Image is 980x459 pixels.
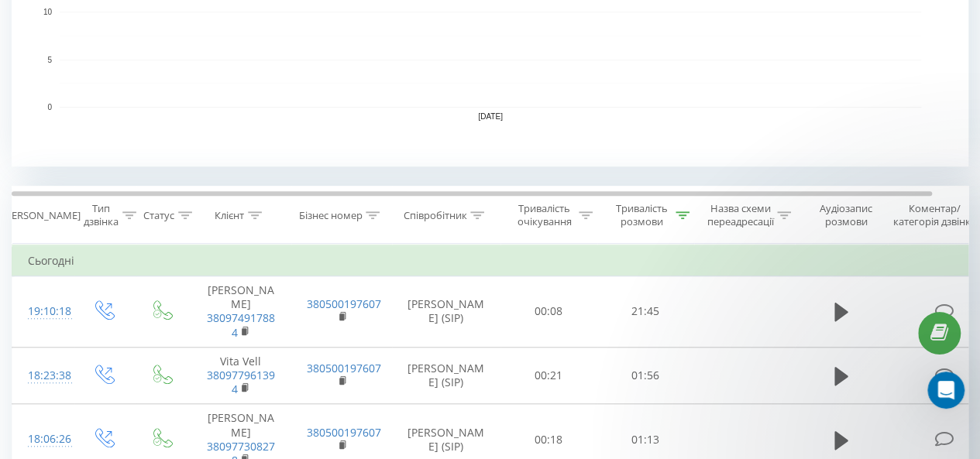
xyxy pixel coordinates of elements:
div: 19:10:18 [28,296,59,327]
iframe: Intercom live chat [927,372,965,409]
div: Напишіть нам повідомленняМи будемо на зв’язку завтра [15,208,294,267]
p: Вiтаю 👋 [31,110,279,136]
a: 380500197607 [307,425,381,440]
a: 380977961394 [207,368,275,396]
div: Статус [143,209,174,222]
td: 00:08 [500,276,597,348]
span: Повідомлення [115,320,195,331]
div: Аудіозапис розмови [808,202,883,228]
div: Назва схеми переадресації [707,202,773,228]
div: Бізнес номер [298,209,362,222]
img: Profile image for Arina [166,25,197,56]
div: Тривалість очікування [514,202,575,228]
button: Допомога [207,282,310,344]
text: 10 [43,8,53,16]
span: Головна [26,320,77,331]
td: 21:45 [597,276,694,348]
a: 380500197607 [307,361,381,375]
div: Закрити [266,25,294,53]
div: Ми будемо на зв’язку завтра [32,238,259,254]
div: Клієнт [215,209,244,222]
div: Напишіть нам повідомлення [32,221,259,238]
text: [DATE] [478,112,503,121]
td: Vita Vell [191,347,291,404]
td: [PERSON_NAME] (SIP) [392,347,500,404]
td: [PERSON_NAME] [191,276,291,348]
text: 0 [47,103,52,111]
div: [PERSON_NAME] [2,209,81,222]
a: 380500197607 [307,296,381,311]
div: Співробітник [403,209,466,222]
td: 00:21 [500,347,597,404]
p: Чим вам допомогти? [31,136,279,189]
text: 5 [47,56,52,64]
div: 18:23:38 [28,361,59,391]
img: Profile image for Ringostat [225,25,256,56]
td: [PERSON_NAME] (SIP) [392,276,500,348]
a: 380974917884 [207,310,275,339]
td: 01:56 [597,347,694,404]
span: Допомога [230,320,286,331]
div: Тривалість розмови [610,202,672,228]
img: logo [31,29,135,53]
div: Коментар/категорія дзвінка [889,202,980,228]
div: 18:06:26 [28,424,59,454]
div: Тип дзвінка [84,202,119,228]
img: Profile image for Volodymyr [195,25,226,56]
button: Повідомлення [103,282,206,344]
